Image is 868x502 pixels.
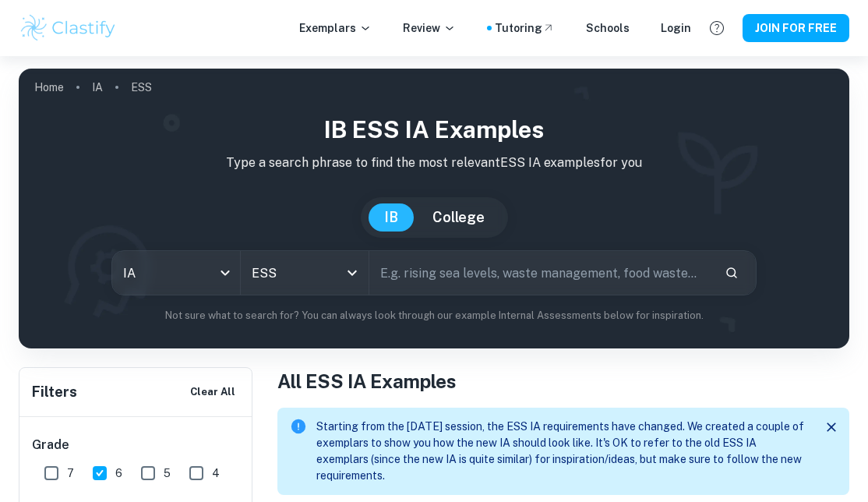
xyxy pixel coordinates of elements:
button: Close [820,415,843,439]
button: College [417,203,500,232]
h1: IB ESS IA examples [31,112,837,147]
p: Not sure what to search for? You can always look through our example Internal Assessments below f... [31,308,837,323]
span: 5 [164,465,171,482]
a: Tutoring [495,19,555,37]
button: Clear All [186,380,239,404]
div: IA [112,251,240,295]
button: IB [369,203,414,232]
p: Starting from the [DATE] session, the ESS IA requirements have changed. We created a couple of ex... [316,419,807,484]
button: Open [341,262,363,284]
a: Schools [586,19,630,37]
button: Help and Feedback [704,15,730,41]
h6: Grade [32,436,241,454]
p: Review [403,19,456,37]
a: Home [34,76,64,98]
img: profile cover [19,69,849,348]
h6: Filters [32,381,77,403]
img: Clastify logo [19,12,118,44]
span: 4 [212,465,220,482]
a: Login [661,19,691,37]
span: 6 [115,465,122,482]
h1: All ESS IA Examples [277,367,849,395]
p: Exemplars [299,19,372,37]
p: Type a search phrase to find the most relevant ESS IA examples for you [31,154,837,172]
button: Search [718,260,745,286]
button: JOIN FOR FREE [743,14,849,42]
span: 7 [67,465,74,482]
a: IA [92,76,103,98]
p: ESS [131,79,152,96]
input: E.g. rising sea levels, waste management, food waste... [369,251,711,295]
